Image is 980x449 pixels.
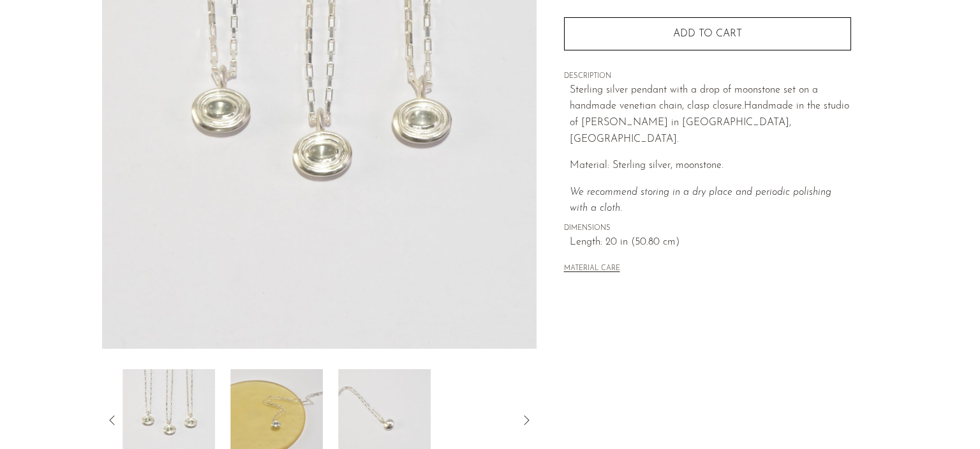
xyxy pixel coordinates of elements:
[570,234,851,251] span: Length: 20 in (50.80 cm)
[564,223,851,234] span: DIMENSIONS
[564,71,851,82] span: DESCRIPTION
[673,28,742,40] span: Add to cart
[570,187,831,214] em: We recommend storing in a dry place and periodic polishing with a cloth.
[570,101,849,144] span: andmade in the studio of [PERSON_NAME] in [GEOGRAPHIC_DATA], [GEOGRAPHIC_DATA].
[564,264,620,274] button: MATERIAL CARE
[570,158,851,174] p: Material: Sterling silver, moonstone.
[564,17,851,50] button: Add to cart
[570,82,851,148] p: Sterling silver pendant with a drop of moonstone set on a handmade venetian chain, clasp closure. H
